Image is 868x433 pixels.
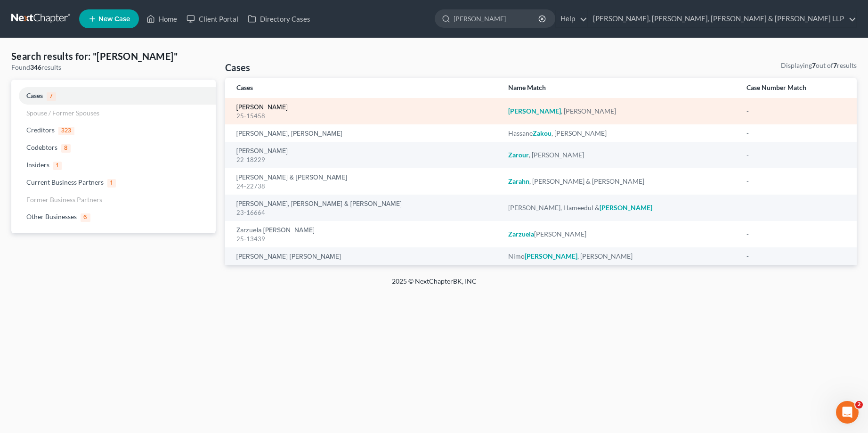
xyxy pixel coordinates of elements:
[236,182,493,191] div: 24-22738
[525,252,577,260] em: [PERSON_NAME]
[26,196,102,204] span: Former Business Partners
[588,10,856,27] a: [PERSON_NAME], [PERSON_NAME], [PERSON_NAME] & [PERSON_NAME] LLP
[26,143,57,151] span: Codebtors
[508,177,731,186] div: , [PERSON_NAME] & [PERSON_NAME]
[11,105,216,122] a: Spouse / Former Spouses
[236,227,315,234] a: Zarzuela [PERSON_NAME]
[508,106,731,116] div: , [PERSON_NAME]
[11,139,216,156] a: Codebtors8
[47,92,56,101] span: 7
[26,91,43,99] span: Cases
[236,208,493,217] div: 23-16664
[833,61,837,69] strong: 7
[26,212,77,221] span: Other Businesses
[508,107,561,115] em: [PERSON_NAME]
[739,78,857,98] th: Case Number Match
[166,277,703,294] div: 2025 © NextChapterBK, INC
[236,148,288,155] a: [PERSON_NAME]
[855,401,863,408] span: 2
[236,174,347,181] a: [PERSON_NAME] & [PERSON_NAME]
[746,129,845,138] div: -
[746,229,845,239] div: -
[236,104,288,111] a: [PERSON_NAME]
[454,10,540,27] input: Search by name...
[236,235,493,244] div: 25-13439
[11,87,216,105] a: Cases7
[236,155,493,164] div: 22-18229
[11,63,216,72] div: Found results
[836,401,859,424] iframe: Intercom live chat
[11,191,216,208] a: Former Business Partners
[508,177,529,185] em: Zarahn
[26,178,104,186] span: Current Business Partners
[556,10,587,27] a: Help
[81,213,90,222] span: 6
[508,150,731,160] div: , [PERSON_NAME]
[508,252,731,261] div: Nimo , [PERSON_NAME]
[58,127,74,135] span: 323
[11,156,216,174] a: Insiders1
[53,162,62,170] span: 1
[501,78,739,98] th: Name Match
[508,229,731,239] div: [PERSON_NAME]
[225,78,501,98] th: Cases
[11,122,216,139] a: Creditors323
[236,112,493,121] div: 25-15458
[243,10,315,27] a: Directory Cases
[26,109,99,117] span: Spouse / Former Spouses
[508,151,529,159] em: Zarour
[533,129,552,137] em: Zakou
[746,106,845,116] div: -
[142,10,182,27] a: Home
[182,10,243,27] a: Client Portal
[746,150,845,160] div: -
[26,126,55,134] span: Creditors
[508,129,731,138] div: Hassane , [PERSON_NAME]
[61,144,71,153] span: 8
[746,203,845,212] div: -
[812,61,816,69] strong: 7
[236,131,342,137] a: [PERSON_NAME], [PERSON_NAME]
[236,253,341,260] a: [PERSON_NAME] [PERSON_NAME]
[107,179,116,188] span: 1
[98,16,130,23] span: New Case
[746,252,845,261] div: -
[11,208,216,226] a: Other Businesses6
[30,63,41,71] strong: 346
[508,230,534,238] em: Zarzuela
[600,204,652,212] em: [PERSON_NAME]
[236,201,402,207] a: [PERSON_NAME], [PERSON_NAME] & [PERSON_NAME]
[225,61,251,74] h4: Cases
[746,177,845,186] div: -
[11,49,216,63] h4: Search results for: "[PERSON_NAME]"
[11,174,216,191] a: Current Business Partners1
[26,161,49,169] span: Insiders
[781,61,857,70] div: Displaying out of results
[508,203,731,212] div: [PERSON_NAME], Hameedul &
